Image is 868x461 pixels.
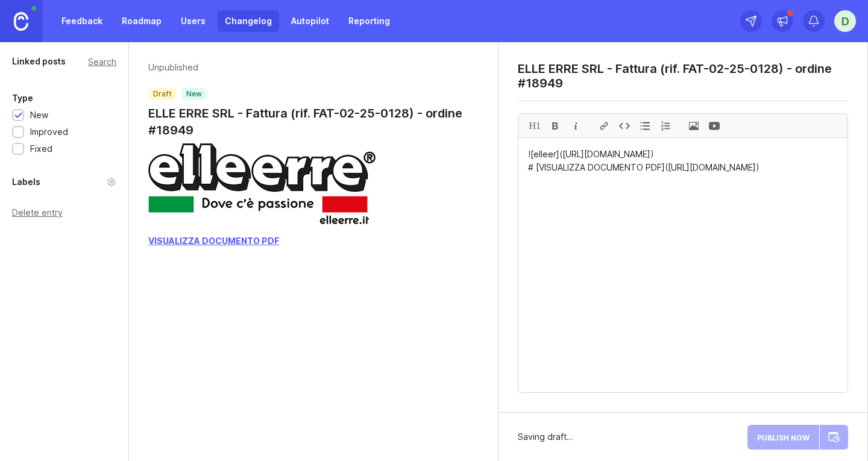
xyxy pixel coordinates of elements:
p: new [186,89,202,99]
textarea: ELLE ERRE SRL - Fattura (rif. FAT-02-25-0128) - ordine #18949 [518,61,848,90]
textarea: ![elleer]([URL][DOMAIN_NAME]) # [VISUALIZZA DOCUMENTO PDF]([URL][DOMAIN_NAME]) [518,138,848,392]
div: Fixed [30,142,52,155]
a: ELLE ERRE SRL - Fattura (rif. FAT-02-25-0128) - ordine #18949 [148,105,479,139]
div: Improved [30,125,68,139]
div: Delete entry [12,209,116,217]
a: Roadmap [115,10,169,32]
a: Feedback [54,10,110,32]
a: Reporting [341,10,397,32]
div: New [30,108,48,122]
div: Labels [12,175,40,189]
a: Users [174,10,213,32]
div: H1 [524,114,545,137]
div: Linked posts [12,54,66,69]
img: Canny Home [14,12,28,31]
p: Unpublished [148,61,479,74]
a: Changelog [218,10,279,32]
a: Autopilot [284,10,336,32]
div: Search [88,58,116,65]
div: Type [12,91,33,105]
p: draft [153,89,172,99]
img: elleer [148,143,376,224]
button: D [834,10,856,32]
a: VISUALIZZA DOCUMENTO PDF [148,236,279,246]
div: Saving draft… [518,430,573,444]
